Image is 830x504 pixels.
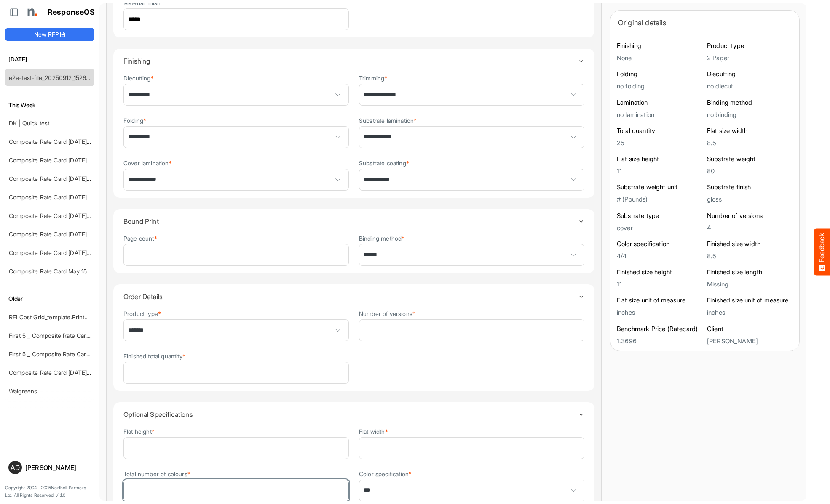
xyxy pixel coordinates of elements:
[359,160,409,166] label: Substrate coating
[123,160,172,166] label: Cover lamination
[9,249,123,256] a: Composite Rate Card [DATE] mapping test
[707,183,793,191] h6: Substrate finish
[9,350,110,358] a: First 5 _ Composite Rate Card [DATE]
[707,127,793,135] h6: Flat size width
[123,284,584,309] summary: Toggle content
[123,75,154,81] label: Diecutting
[617,240,703,248] h6: Color specification
[123,209,584,233] summary: Toggle content
[359,235,404,241] label: Binding method
[707,98,793,107] h6: Binding method
[9,231,123,238] a: Composite Rate Card [DATE] mapping test
[617,139,703,146] h5: 25
[123,428,155,435] label: Flat height
[617,212,703,220] h6: Substrate type
[9,212,147,219] a: Composite Rate Card [DATE] mapping test_deleted
[814,229,830,276] button: Feedback
[9,157,147,164] a: Composite Rate Card [DATE] mapping test_deleted
[9,74,92,81] a: e2e-test-file_20250912_152621
[618,17,792,29] div: Original details
[359,428,388,435] label: Flat width
[617,82,703,90] h5: no folding
[617,70,703,78] h6: Folding
[123,49,584,73] summary: Toggle content
[9,369,123,376] a: Composite Rate Card [DATE] mapping test
[617,268,703,276] h6: Finished size height
[359,471,412,477] label: Color specification
[617,325,703,333] h6: Benchmark Price (Ratecard)
[123,353,185,359] label: Finished total quantity
[123,218,578,225] h4: Bound Print
[617,167,703,175] h5: 11
[617,42,703,50] h6: Finishing
[359,310,415,317] label: Number of versions
[707,42,793,50] h6: Product type
[123,411,578,418] h4: Optional Specifications
[617,309,703,316] h5: inches
[9,387,37,395] a: Walgreens
[707,70,793,78] h6: Diecutting
[617,252,703,260] h5: 4/4
[123,57,578,65] h4: Finishing
[23,4,40,21] img: Northell
[25,464,91,471] div: [PERSON_NAME]
[9,313,136,321] a: RFI Cost Grid_template.Prints and warehousing
[707,325,793,333] h6: Client
[707,252,793,260] h5: 8.5
[707,54,793,61] h5: 2 Pager
[707,309,793,316] h5: inches
[617,127,703,135] h6: Total quantity
[617,196,703,203] h5: # (Pounds)
[5,28,94,41] button: New RFP
[5,484,94,499] p: Copyright 2004 - 2025 Northell Partners Ltd. All Rights Reserved. v 1.1.0
[359,117,417,124] label: Substrate lamination
[707,296,793,305] h6: Finished size unit of measure
[617,155,703,163] h6: Flat size height
[707,167,793,175] h5: 80
[9,119,49,127] a: DK | Quick test
[707,281,793,288] h5: Missing
[707,212,793,220] h6: Number of versions
[707,268,793,276] h6: Finished size length
[707,224,793,231] h5: 4
[707,111,793,118] h5: no binding
[9,194,147,201] a: Composite Rate Card [DATE] mapping test_deleted
[5,294,94,303] h6: Older
[9,332,110,339] a: First 5 _ Composite Rate Card [DATE]
[707,82,793,90] h5: no diecut
[48,8,95,17] h1: ResponseOS
[123,235,157,241] label: Page count
[617,183,703,191] h6: Substrate weight unit
[11,464,20,471] span: AD
[617,54,703,61] h5: None
[9,268,93,275] a: Composite Rate Card May 15-2
[617,296,703,305] h6: Flat size unit of measure
[123,402,584,427] summary: Toggle content
[707,139,793,146] h5: 8.5
[5,101,94,110] h6: This Week
[9,138,109,145] a: Composite Rate Card [DATE]_smaller
[123,293,578,300] h4: Order Details
[707,337,793,345] h5: [PERSON_NAME]
[617,111,703,118] h5: no lamination
[9,175,147,182] a: Composite Rate Card [DATE] mapping test_deleted
[617,281,703,288] h5: 11
[617,98,703,107] h6: Lamination
[617,337,703,345] h5: 1.3696
[123,117,146,124] label: Folding
[123,310,161,317] label: Product type
[707,196,793,203] h5: gloss
[123,471,190,477] label: Total number of colours
[707,155,793,163] h6: Substrate weight
[359,75,387,81] label: Trimming
[617,224,703,231] h5: cover
[5,55,94,64] h6: [DATE]
[707,240,793,248] h6: Finished size width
